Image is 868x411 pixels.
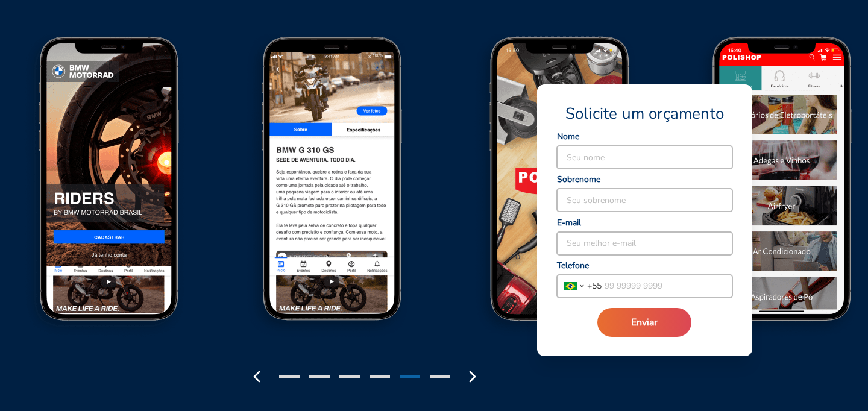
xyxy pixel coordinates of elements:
[602,275,732,298] input: 99 99999 9999
[597,308,691,337] button: Enviar
[631,316,658,329] span: Enviar
[565,104,724,124] span: Solicite um orçamento
[557,189,732,212] input: Seu sobrenome
[448,34,673,345] img: Polishop Screen 1
[224,34,448,345] img: BMW Screen 2
[557,232,732,255] input: Seu melhor e-mail
[557,146,732,169] input: Seu nome
[587,280,602,292] span: + 55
